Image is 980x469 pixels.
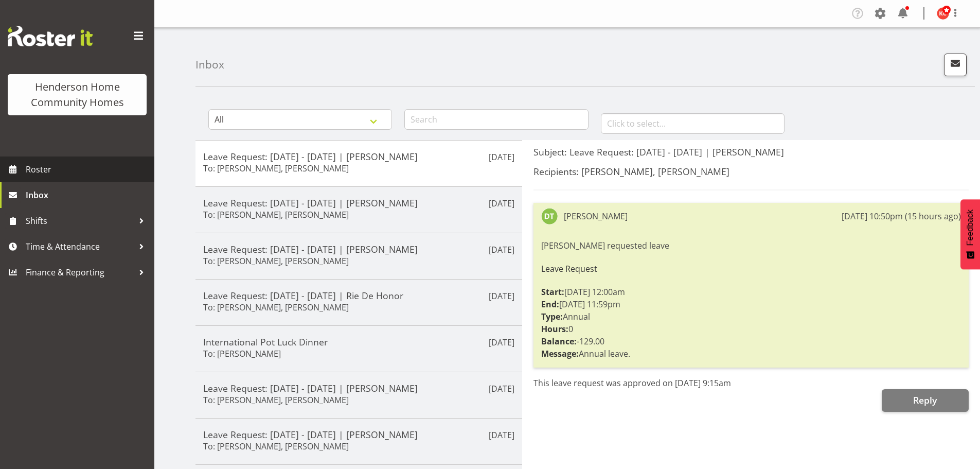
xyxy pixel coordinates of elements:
[203,244,514,255] h5: Leave Request: [DATE] - [DATE] | [PERSON_NAME]
[913,394,937,406] span: Reply
[203,336,514,348] h5: International Pot Luck Dinner
[203,441,349,451] h6: To: [PERSON_NAME], [PERSON_NAME]
[842,210,961,222] div: [DATE] 10:50pm (15 hours ago)
[960,199,980,269] button: Feedback - Show survey
[203,290,514,301] h5: Leave Request: [DATE] - [DATE] | Rie De Honor
[195,59,224,71] h4: Inbox
[489,383,514,395] p: [DATE]
[203,256,349,266] h6: To: [PERSON_NAME], [PERSON_NAME]
[564,210,628,222] div: [PERSON_NAME]
[533,146,969,158] h5: Subject: Leave Request: [DATE] - [DATE] | [PERSON_NAME]
[203,197,514,209] h5: Leave Request: [DATE] - [DATE] | [PERSON_NAME]
[203,151,514,162] h5: Leave Request: [DATE] - [DATE] | [PERSON_NAME]
[8,26,93,46] img: Rosterit website logo
[966,210,975,246] span: Feedback
[203,383,514,394] h5: Leave Request: [DATE] - [DATE] | [PERSON_NAME]
[541,264,961,273] h6: Leave Request
[203,429,514,440] h5: Leave Request: [DATE] - [DATE] | [PERSON_NAME]
[541,336,577,347] strong: Balance:
[541,323,568,335] strong: Hours:
[882,389,969,412] button: Reply
[26,187,149,203] span: Inbox
[541,208,558,224] img: dipika-thapa8541.jpg
[533,166,969,177] h5: Recipients: [PERSON_NAME], [PERSON_NAME]
[203,210,349,220] h6: To: [PERSON_NAME], [PERSON_NAME]
[18,79,136,110] div: Henderson Home Community Homes
[533,377,731,389] span: This leave request was approved on [DATE] 9:15am
[203,395,349,405] h6: To: [PERSON_NAME], [PERSON_NAME]
[937,7,949,20] img: kirsty-crossley8517.jpg
[203,163,349,173] h6: To: [PERSON_NAME], [PERSON_NAME]
[489,336,514,349] p: [DATE]
[26,239,134,254] span: Time & Attendance
[203,349,281,359] h6: To: [PERSON_NAME]
[541,237,961,362] div: [PERSON_NAME] requested leave [DATE] 12:00am [DATE] 11:59pm Annual 0 -129.00 Annual leave.
[489,197,514,210] p: [DATE]
[489,151,514,163] p: [DATE]
[541,348,579,359] strong: Message:
[489,290,514,302] p: [DATE]
[26,213,134,229] span: Shifts
[541,286,564,298] strong: Start:
[404,109,588,130] input: Search
[541,299,559,310] strong: End:
[541,311,563,322] strong: Type:
[601,113,785,134] input: Click to select...
[489,244,514,256] p: [DATE]
[203,302,349,312] h6: To: [PERSON_NAME], [PERSON_NAME]
[26,162,149,177] span: Roster
[489,429,514,441] p: [DATE]
[26,265,134,280] span: Finance & Reporting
